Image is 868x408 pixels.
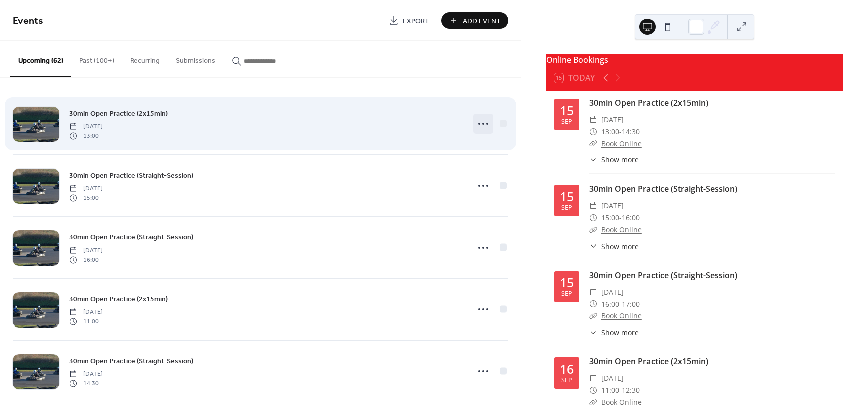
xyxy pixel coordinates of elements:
button: Submissions [168,41,224,76]
a: Book Online [601,311,642,320]
span: 16:00 [69,255,103,264]
div: ​ [589,200,597,212]
div: ​ [589,372,597,384]
a: 30min Open Practice (2x15min) [589,97,708,108]
div: ​ [589,224,597,236]
span: 11:00 [69,317,103,326]
button: ​Show more [589,154,639,165]
a: 30min Open Practice (Straight-Session) [69,231,193,243]
span: [DATE] [69,308,103,317]
span: Events [13,11,43,31]
div: Sep [561,291,572,297]
a: 30min Open Practice (Straight-Session) [589,183,737,194]
div: ​ [589,126,597,138]
div: ​ [589,298,597,310]
div: ​ [589,241,597,252]
span: Show more [601,154,639,165]
a: 30min Open Practice (2x15min) [589,356,708,367]
span: 30min Open Practice (Straight-Session) [69,356,193,367]
span: [DATE] [69,246,103,255]
div: Sep [561,377,572,384]
span: 16:00 [622,212,640,224]
span: [DATE] [69,370,103,379]
div: ​ [589,138,597,150]
span: Show more [601,241,639,252]
span: Show more [601,327,639,338]
span: 30min Open Practice (Straight-Session) [69,171,193,181]
button: ​Show more [589,327,639,338]
span: 15:00 [601,212,619,224]
span: 12:30 [622,384,640,396]
span: 11:00 [601,384,619,396]
span: 14:30 [69,379,103,388]
div: 15 [560,104,574,117]
div: ​ [589,212,597,224]
span: 30min Open Practice (2x15min) [69,109,168,119]
span: [DATE] [601,286,624,298]
div: ​ [589,154,597,165]
div: Online Bookings [546,54,843,66]
a: 30min Open Practice (2x15min) [69,293,168,305]
div: Sep [561,119,572,125]
button: Past (100+) [71,41,122,76]
span: [DATE] [601,114,624,126]
span: [DATE] [69,184,103,193]
a: 30min Open Practice (Straight-Session) [69,355,193,367]
button: Upcoming (62) [10,41,71,77]
span: 17:00 [622,298,640,310]
span: - [619,298,622,310]
a: Export [381,12,437,29]
div: ​ [589,384,597,396]
span: 13:00 [69,131,103,140]
span: 15:00 [69,193,103,202]
a: Book Online [601,397,642,407]
div: ​ [589,327,597,338]
span: - [619,212,622,224]
a: Book Online [601,225,642,234]
span: [DATE] [601,372,624,384]
span: 14:30 [622,126,640,138]
div: ​ [589,114,597,126]
button: ​Show more [589,241,639,252]
div: ​ [589,286,597,298]
span: Add Event [463,16,501,26]
a: 30min Open Practice (Straight-Session) [589,270,737,281]
div: 15 [560,276,574,289]
span: - [619,126,622,138]
span: - [619,384,622,396]
span: 16:00 [601,298,619,310]
div: Sep [561,205,572,211]
a: 30min Open Practice (2x15min) [69,108,168,119]
div: 15 [560,190,574,203]
span: Export [403,16,429,26]
span: [DATE] [601,200,624,212]
div: 16 [560,363,574,375]
button: Add Event [441,12,508,29]
button: Recurring [122,41,168,76]
div: ​ [589,310,597,322]
span: 30min Open Practice (2x15min) [69,294,168,305]
span: 30min Open Practice (Straight-Session) [69,232,193,243]
a: 30min Open Practice (Straight-Session) [69,170,193,181]
a: Book Online [601,139,642,148]
span: 13:00 [601,126,619,138]
span: [DATE] [69,122,103,131]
